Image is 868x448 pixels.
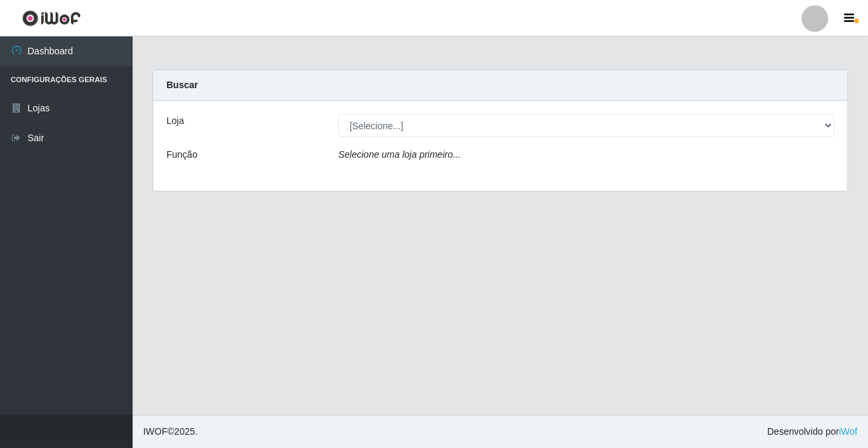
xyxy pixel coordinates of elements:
[338,149,460,160] i: Selecione uma loja primeiro...
[143,425,198,439] span: © 2025 .
[166,148,198,162] label: Função
[166,80,198,90] strong: Buscar
[839,426,857,437] a: iWof
[166,114,184,128] label: Loja
[767,425,857,439] span: Desenvolvido por
[143,426,168,437] span: IWOF
[22,10,81,27] img: CoreUI Logo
